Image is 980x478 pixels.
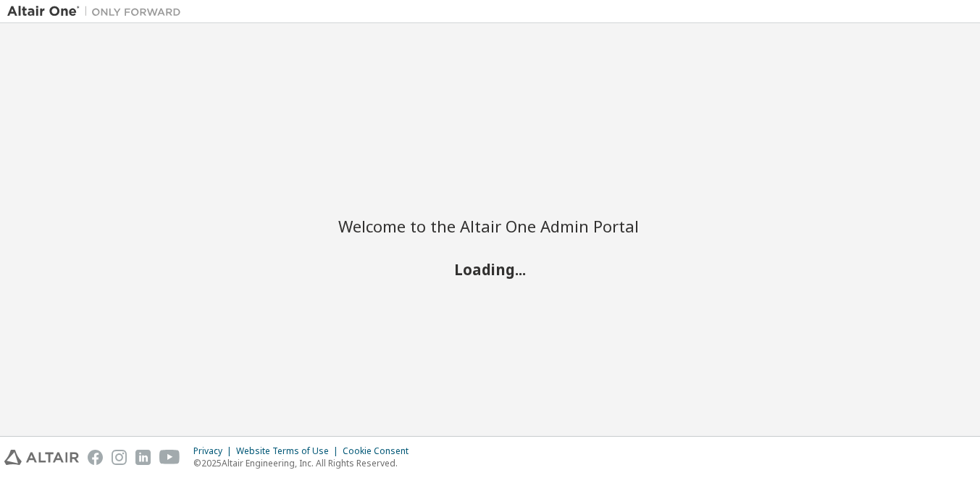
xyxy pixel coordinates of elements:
div: Website Terms of Use [236,445,343,457]
img: Altair One [7,4,188,19]
div: Privacy [193,445,236,457]
img: facebook.svg [88,450,103,465]
img: instagram.svg [112,450,127,465]
img: youtube.svg [159,450,180,465]
img: linkedin.svg [135,450,151,465]
p: © 2025 Altair Engineering, Inc. All Rights Reserved. [193,457,417,469]
h2: Loading... [338,260,642,279]
img: altair_logo.svg [4,450,79,465]
h2: Welcome to the Altair One Admin Portal [338,216,642,236]
div: Cookie Consent [343,445,417,457]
